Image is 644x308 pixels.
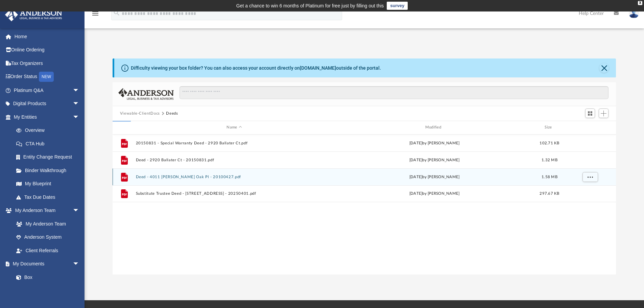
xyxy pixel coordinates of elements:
[599,109,609,118] button: Add
[336,157,533,163] div: [DATE] by [PERSON_NAME]
[136,191,333,196] button: Substitute Trustee Deed - [STREET_ADDRESS] - 20250401.pdf
[585,109,595,118] button: Switch to Grid View
[9,231,86,244] a: Anderson System
[336,140,533,146] div: [DATE] by [PERSON_NAME]
[116,124,133,131] div: id
[9,150,90,164] a: Entity Change Request
[166,111,178,117] button: Deeds
[9,190,90,204] a: Tax Due Dates
[9,124,90,137] a: Overview
[180,86,609,99] input: Search files and folders
[9,217,83,231] a: My Anderson Team
[73,204,86,218] span: arrow_drop_down
[91,13,99,18] a: menu
[236,2,384,10] div: Get a chance to win 6 months of Platinum for free just by filling out this
[9,244,86,257] a: Client Referrals
[73,84,86,97] span: arrow_drop_down
[5,204,86,217] a: My Anderson Teamarrow_drop_down
[73,257,86,271] span: arrow_drop_down
[9,284,86,298] a: Meeting Minutes
[5,30,90,43] a: Home
[9,177,86,191] a: My Blueprint
[582,172,598,182] button: More options
[336,174,533,180] div: [DATE] by [PERSON_NAME]
[536,124,563,131] div: Size
[566,124,613,131] div: id
[540,141,559,145] span: 102.71 KB
[9,270,83,284] a: Box
[120,111,160,117] button: Viewable-ClientDocs
[336,191,533,197] div: [DATE] by [PERSON_NAME]
[73,110,86,124] span: arrow_drop_down
[9,137,90,150] a: CTA Hub
[336,124,533,131] div: Modified
[629,8,639,18] img: User Pic
[9,164,90,177] a: Binder Walkthrough
[540,192,559,195] span: 297.67 KB
[638,1,642,5] div: close
[5,43,90,57] a: Online Ordering
[136,175,333,179] button: Deed - 4011 [PERSON_NAME] Oak Pl - 20100427.pdf
[113,135,616,275] div: grid
[135,124,333,131] div: Name
[300,65,336,71] a: [DOMAIN_NAME]
[136,141,333,145] button: 20150831 - Special Warranty Deed - 2920 Ballater Ct.pdf
[91,9,99,18] i: menu
[131,65,381,72] div: Difficulty viewing your box folder? You can also access your account directly on outside of the p...
[5,97,90,111] a: Digital Productsarrow_drop_down
[136,158,333,162] button: Deed - 2920 Ballater Ct - 20150831.pdf
[5,110,90,124] a: My Entitiesarrow_drop_down
[387,2,408,10] a: survey
[113,9,120,17] i: search
[599,63,609,73] button: Close
[39,72,54,82] div: NEW
[5,70,90,84] a: Order StatusNEW
[73,97,86,111] span: arrow_drop_down
[3,8,64,21] img: Anderson Advisors Platinum Portal
[542,158,557,162] span: 1.32 MB
[5,84,90,97] a: Platinum Q&Aarrow_drop_down
[542,175,557,179] span: 1.58 MB
[5,56,90,70] a: Tax Organizers
[5,257,86,271] a: My Documentsarrow_drop_down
